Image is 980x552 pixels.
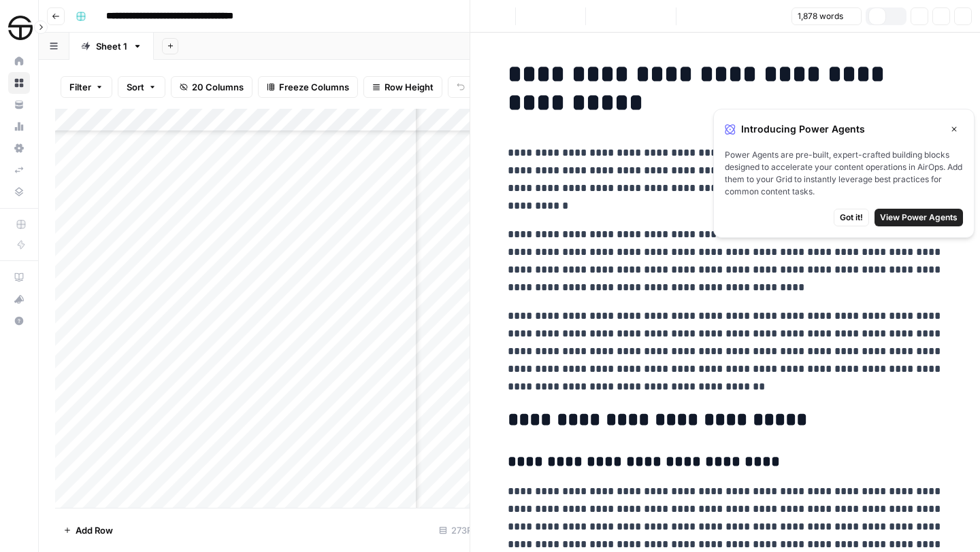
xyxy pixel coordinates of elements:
[8,116,30,137] a: Usage
[8,11,30,45] button: Workspace: SimpleTire
[279,80,349,94] span: Freeze Columns
[725,120,963,138] div: Introducing Power Agents
[171,76,252,98] button: 20 Columns
[834,209,869,226] button: Got it!
[840,211,863,224] span: Got it!
[725,149,963,198] span: Power Agents are pre-built, expert-crafted building blocks designed to accelerate your content op...
[69,80,91,94] span: Filter
[69,33,154,60] a: Sheet 1
[363,76,442,98] button: Row Height
[8,266,30,288] a: AirOps Academy
[8,181,30,203] a: Data Library
[8,159,30,181] a: Syncs
[798,10,843,22] span: 1,878 words
[448,76,501,98] button: Undo
[96,39,127,53] div: Sheet 1
[791,7,862,25] button: 1,878 words
[127,80,144,94] span: Sort
[8,137,30,159] a: Settings
[118,76,165,98] button: Sort
[258,76,358,98] button: Freeze Columns
[192,80,244,94] span: 20 Columns
[8,16,33,40] img: SimpleTire Logo
[385,80,434,94] span: Row Height
[55,519,121,541] button: Add Row
[875,209,963,226] button: View Power Agents
[880,211,958,224] span: View Power Agents
[9,289,29,309] div: What's new?
[8,288,30,310] button: What's new?
[8,310,30,332] button: Help + Support
[8,50,30,72] a: Home
[76,523,113,537] span: Add Row
[8,72,30,94] a: Browse
[61,76,112,98] button: Filter
[8,94,30,116] a: Your Data
[434,519,495,541] div: 273 Rows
